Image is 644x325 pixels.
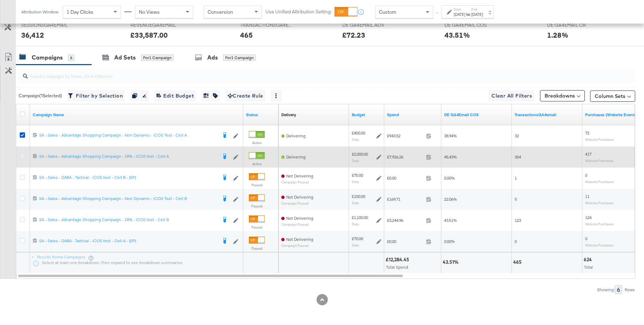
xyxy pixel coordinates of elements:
span: £3,244.96 [387,218,423,223]
div: £70.00 [352,236,363,242]
span: ↑ [434,12,441,14]
div: SA - Sales - Advantage Shopping Campaign - DPA - iCOS test - Cell B [39,217,217,223]
button: Column Sets [590,90,635,102]
label: Paused [249,246,265,251]
button: Clear All Filters [489,90,535,101]
div: £70.00 [352,173,363,178]
div: 6 [615,285,622,294]
sub: Daily [352,137,359,142]
div: £72.23 [342,30,365,40]
a: The maximum amount you're willing to spend on your ads, on average each day or over the lifetime ... [352,112,381,118]
span: £0.00 [387,175,423,181]
span: 72 [585,130,589,136]
span: Clear All Filters [491,92,532,100]
span: Not Delivering [286,194,313,200]
span: SESSIONSGA4EMAIL [21,22,74,29]
div: SA - Sales - Advantage Shopping Campaign - DPA - iCOS test - Cell A [39,154,217,159]
span: 0 [585,173,587,178]
span: No Views [139,9,160,15]
a: SA - Sales - Advantage Shopping Campaign - Non Dynamic - iCOS Test - Cell B [39,196,217,203]
span: Edit Budget [157,92,194,100]
span: 417 [585,151,591,157]
a: SA - Sales - Advantage Shopping Campaign - DPA - iCOS test - Cell A [39,154,217,161]
span: DE GA4EMAIL AOV [342,22,395,29]
span: £169.71 [387,196,423,202]
div: [DATE] [471,12,483,17]
span: 22.06% [444,196,457,202]
label: Paused [249,225,265,230]
span: Not Delivering [286,237,313,242]
sub: Campaign Paused [281,201,313,205]
span: 45.43% [444,154,457,160]
div: Ads [207,54,218,62]
sub: Daily [352,222,359,226]
div: Campaigns [32,54,63,62]
span: Not Delivering [286,215,313,221]
label: Paused [249,204,265,208]
div: Attribution Window: [21,10,59,14]
sub: Website Purchases [585,243,614,247]
button: Create Rule [226,90,265,101]
span: 1 [515,175,517,181]
sub: Website Purchases [585,201,614,205]
a: The total amount spent to date. [387,112,438,118]
div: for 1 Campaign [141,55,174,61]
div: Campaign ( 1 Selected) [19,93,62,99]
div: Rows [624,287,635,292]
sub: Website Purchases [585,137,614,142]
span: 1 Day Clicks [67,9,93,15]
a: SA - Sales - Advantage Shopping Campaign - Non Dynamic - iCOS Test - Cell A [39,132,217,139]
sub: Campaign Paused [281,223,313,226]
div: 43.51% [443,259,461,265]
span: 0.00% [444,175,455,181]
span: Custom [379,9,396,15]
span: Total [584,264,593,270]
span: 0 [585,236,587,241]
a: SA - Sales - DABA - Tactical - iCOS test - Cell A - (SP) [39,238,217,245]
span: Not Delivering [286,173,313,179]
span: Create Rule [228,92,263,100]
div: Delivery [281,112,296,118]
sub: Website Purchases [585,180,614,184]
span: Total Spend [386,264,408,270]
sub: Daily [352,201,359,205]
div: 1.28% [547,30,568,40]
span: 43.51% [444,218,457,223]
sub: Campaign Paused [281,180,313,184]
div: SA - Sales - DABA - Tactical - iCOS test - Cell B - (SP) [39,175,217,180]
button: Edit Budget [154,90,196,101]
span: Conversion [208,9,233,15]
label: Use Unified Attribution Setting: [265,8,332,15]
a: DE NET COS GA4Email [444,112,509,118]
span: DE GA4EMAIL CR [547,22,600,29]
a: Transactions - The total number of transactions [515,112,579,118]
div: Showing: [597,287,615,292]
span: 124 [585,215,591,220]
label: Start: [454,7,465,12]
span: 11 [585,194,589,199]
div: 36,412 [21,30,44,40]
div: 624 [584,256,594,263]
div: 465 [240,30,253,40]
label: Active [249,162,265,166]
a: Shows the current state of your Ad Campaign. [246,112,276,118]
strong: to [465,12,471,17]
div: £100.00 [352,194,365,199]
div: 43.51% [444,30,470,40]
div: £2,000.00 [352,151,368,157]
span: 304 [515,154,521,160]
input: Search Campaigns by Name, ID or Objective [28,66,579,80]
a: Your campaign name. [33,112,240,118]
div: 6 [68,55,74,61]
div: £12,284.45 [386,256,411,263]
div: for 1 Campaign [223,55,256,61]
sub: Daily [352,158,359,163]
button: Breakdowns [540,90,585,101]
div: [DATE] [454,12,465,17]
sub: Website Purchases [585,222,614,226]
div: £400.00 [352,130,365,136]
span: 38.94% [444,133,457,138]
span: £7,926.26 [387,154,423,160]
span: REVENUEGA4EMAIL [130,22,183,29]
div: SA - Sales - Advantage Shopping Campaign - Non Dynamic - iCOS Test - Cell A [39,132,217,138]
